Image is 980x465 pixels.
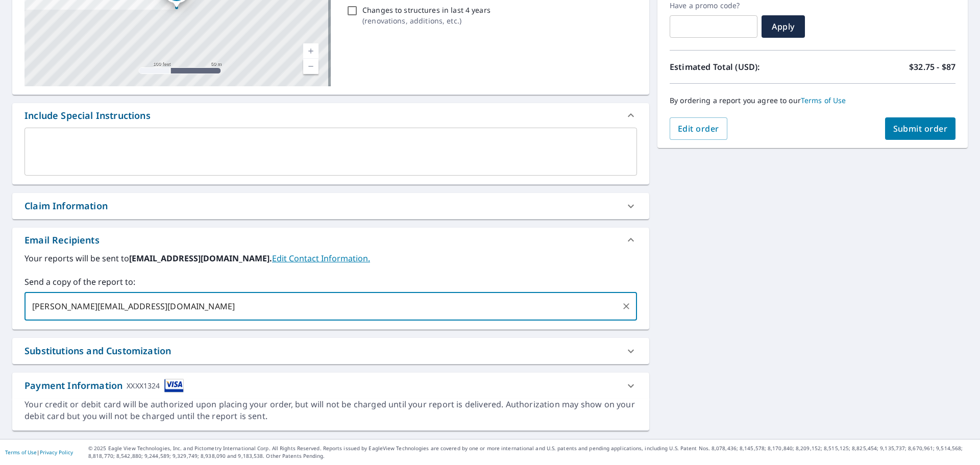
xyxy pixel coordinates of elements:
[24,109,151,123] div: Include Special Instructions
[5,449,37,456] a: Terms of Use
[762,15,805,38] button: Apply
[24,379,184,393] div: Payment Information
[362,15,491,26] p: ( renovations, additions, etc. )
[12,338,649,364] div: Substitutions and Customization
[164,379,184,393] img: cardImage
[24,399,637,422] div: Your credit or debit card will be authorized upon placing your order, but will not be charged unt...
[801,95,846,105] a: Terms of Use
[885,117,956,140] button: Submit order
[24,276,637,288] label: Send a copy of the report to:
[12,373,649,399] div: Payment InformationXXXX1324cardImage
[40,449,73,456] a: Privacy Policy
[24,199,108,213] div: Claim Information
[12,103,649,128] div: Include Special Instructions
[909,61,955,73] p: $32.75 - $87
[127,379,160,393] div: XXXX1324
[24,252,637,264] label: Your reports will be sent to
[24,344,171,358] div: Substitutions and Customization
[272,253,370,264] a: EditContactInfo
[303,43,318,59] a: Current Level 17, Zoom In
[670,96,955,105] p: By ordering a report you agree to our
[129,253,272,264] b: [EMAIL_ADDRESS][DOMAIN_NAME].
[678,123,719,134] span: Edit order
[88,445,975,460] p: © 2025 Eagle View Technologies, Inc. and Pictometry International Corp. All Rights Reserved. Repo...
[303,59,318,74] a: Current Level 17, Zoom Out
[5,449,73,455] p: |
[362,5,491,15] p: Changes to structures in last 4 years
[12,193,649,219] div: Claim Information
[670,61,813,73] p: Estimated Total (USD):
[670,1,757,10] label: Have a promo code?
[770,21,797,32] span: Apply
[12,228,649,252] div: Email Recipients
[670,117,727,140] button: Edit order
[24,233,100,247] div: Email Recipients
[619,299,633,313] button: Clear
[893,123,948,134] span: Submit order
